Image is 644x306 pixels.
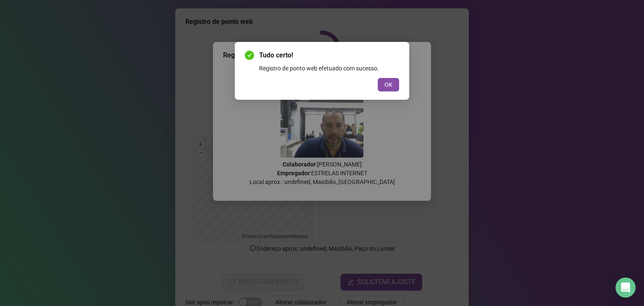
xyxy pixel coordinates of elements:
div: Open Intercom Messenger [615,277,636,298]
span: OK [384,80,392,89]
span: Tudo certo! [259,50,399,60]
button: OK [378,78,399,91]
div: Registro de ponto web efetuado com sucesso. [259,64,399,73]
span: check-circle [245,51,254,60]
